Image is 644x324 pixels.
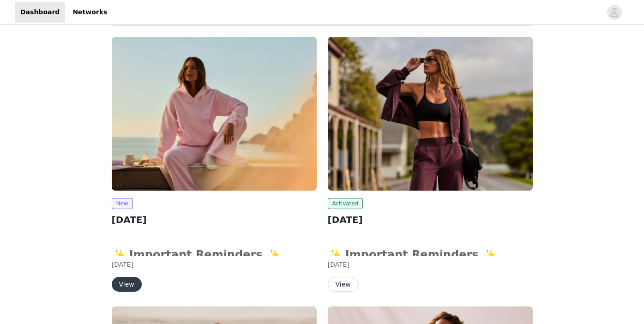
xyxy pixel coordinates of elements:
[610,5,619,20] div: avatar
[112,281,142,288] a: View
[112,277,142,292] button: View
[112,213,317,227] h2: [DATE]
[112,261,133,268] span: [DATE]
[328,261,349,268] span: [DATE]
[67,2,113,23] a: Networks
[15,2,65,23] a: Dashboard
[328,37,533,191] img: Fabletics
[328,198,363,209] span: Activated
[328,277,359,292] button: View
[328,248,502,261] strong: ✨ Important Reminders ✨
[112,198,133,209] span: New
[328,213,533,227] h2: [DATE]
[328,281,359,288] a: View
[112,248,286,261] strong: ✨ Important Reminders ✨
[112,37,317,191] img: Fabletics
